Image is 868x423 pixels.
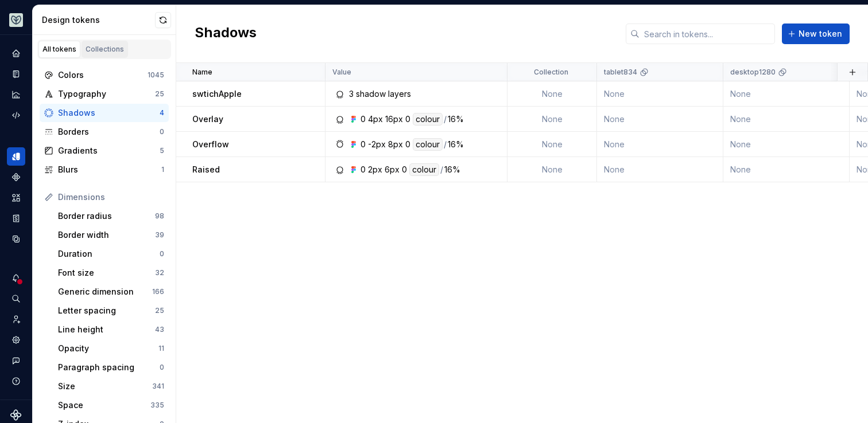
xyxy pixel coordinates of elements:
[723,107,850,132] td: None
[604,68,637,77] p: tablet834
[349,88,411,100] div: 3 shadow layers
[7,269,25,287] button: Notifications
[155,230,164,240] div: 39
[368,138,386,151] div: -2px
[507,81,597,107] td: None
[7,189,25,207] a: Assets
[53,226,169,244] a: Border width39
[58,126,160,138] div: Borders
[160,249,164,258] div: 0
[58,399,150,411] div: Space
[730,68,776,77] p: desktop1280
[53,396,169,414] a: Space335
[507,107,597,132] td: None
[150,401,164,410] div: 335
[7,331,25,349] a: Settings
[40,142,169,160] a: Gradients5
[53,301,169,320] a: Letter spacing25
[448,113,464,126] div: 16%
[723,157,850,182] td: None
[799,28,842,40] span: New token
[158,344,164,353] div: 11
[58,286,152,297] div: Generic dimension
[53,358,169,377] a: Paragraph spacing0
[361,113,366,126] div: 0
[58,107,160,119] div: Shadows
[782,23,850,44] button: New token
[53,377,169,395] a: Size341
[507,132,597,157] td: None
[385,113,403,126] div: 16px
[405,113,410,126] div: 0
[597,132,723,157] td: None
[58,210,155,222] div: Border radius
[440,163,443,176] div: /
[40,66,169,84] a: Colors1045
[7,310,25,328] a: Invite team
[7,168,25,186] div: Components
[444,113,447,126] div: /
[192,164,220,175] p: Raised
[7,44,25,62] a: Home
[58,191,164,203] div: Dimensions
[7,209,25,228] div: Storybook stories
[597,107,723,132] td: None
[10,409,22,421] svg: Supernova Logo
[361,163,366,176] div: 0
[53,207,169,225] a: Border radius98
[597,81,723,107] td: None
[42,45,76,54] div: All tokens
[195,23,257,44] h2: Shadows
[58,305,155,316] div: Letter spacing
[155,211,164,221] div: 98
[192,139,229,150] p: Overflow
[58,88,155,100] div: Typography
[723,81,850,107] td: None
[405,138,410,151] div: 0
[161,165,164,174] div: 1
[155,89,164,99] div: 25
[155,306,164,315] div: 25
[7,289,25,308] button: Search ⌘K
[58,164,161,175] div: Blurs
[507,157,597,182] td: None
[155,325,164,334] div: 43
[53,320,169,339] a: Line height43
[192,88,242,100] p: swtichApple
[448,138,464,151] div: 16%
[155,268,164,277] div: 32
[7,65,25,83] a: Documentation
[332,68,351,77] p: Value
[53,245,169,263] a: Duration0
[7,230,25,248] a: Data sources
[444,163,460,176] div: 16%
[402,163,407,176] div: 0
[58,248,160,260] div: Duration
[409,163,439,176] div: colour
[160,127,164,136] div: 0
[86,45,124,54] div: Collections
[7,85,25,104] a: Analytics
[58,145,160,156] div: Gradients
[361,138,366,151] div: 0
[444,138,447,151] div: /
[58,362,160,373] div: Paragraph spacing
[534,68,568,77] p: Collection
[7,147,25,166] a: Design tokens
[640,23,775,44] input: Search in tokens...
[7,106,25,124] a: Code automation
[58,229,155,241] div: Border width
[160,363,164,372] div: 0
[42,14,155,26] div: Design tokens
[53,283,169,301] a: Generic dimension166
[7,351,25,370] button: Contact support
